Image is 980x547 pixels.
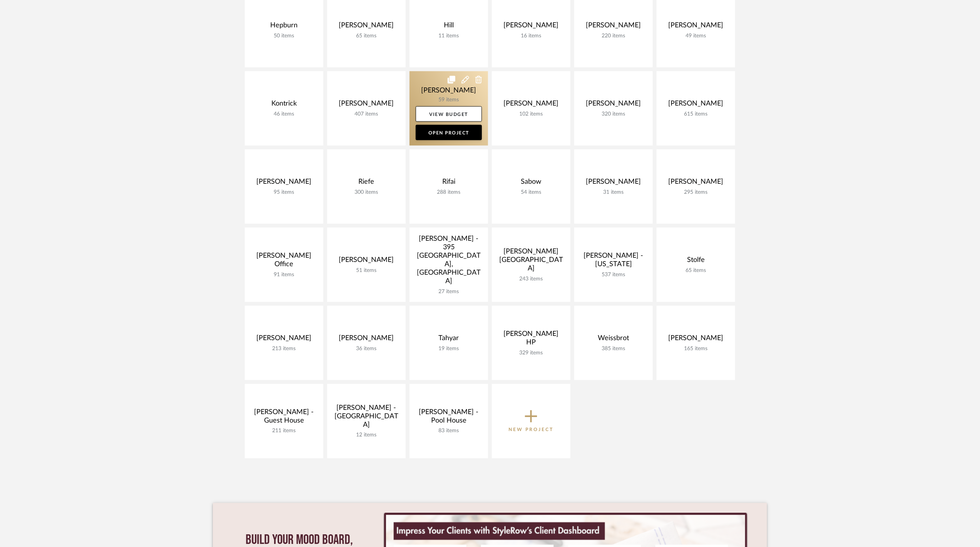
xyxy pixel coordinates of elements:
[251,99,317,111] div: Kontrick
[333,99,400,111] div: [PERSON_NAME]
[580,334,647,346] div: Weissbrot
[416,346,482,352] div: 19 items
[251,272,317,278] div: 91 items
[580,189,647,196] div: 31 items
[498,111,564,117] div: 102 items
[251,21,317,33] div: Hepburn
[251,252,317,272] div: [PERSON_NAME] Office
[251,428,317,435] div: 211 items
[580,111,647,117] div: 320 items
[416,189,482,196] div: 288 items
[416,125,482,140] a: Open Project
[498,350,564,356] div: 329 items
[498,21,564,33] div: [PERSON_NAME]
[663,21,729,33] div: [PERSON_NAME]
[333,334,400,346] div: [PERSON_NAME]
[416,289,482,295] div: 27 items
[663,178,729,189] div: [PERSON_NAME]
[333,111,400,117] div: 407 items
[333,404,400,432] div: [PERSON_NAME] - [GEOGRAPHIC_DATA]
[333,189,400,196] div: 300 items
[416,334,482,346] div: Tahyar
[251,408,317,428] div: [PERSON_NAME] - Guest House
[663,334,729,346] div: [PERSON_NAME]
[498,276,564,282] div: 243 items
[509,426,554,434] p: New Project
[333,267,400,274] div: 51 items
[416,178,482,189] div: Rifai
[580,178,647,189] div: [PERSON_NAME]
[498,189,564,196] div: 54 items
[416,235,482,289] div: [PERSON_NAME] - 395 [GEOGRAPHIC_DATA], [GEOGRAPHIC_DATA]
[416,106,482,122] a: View Budget
[333,178,400,189] div: Riefe
[663,111,729,117] div: 615 items
[498,247,564,276] div: [PERSON_NAME][GEOGRAPHIC_DATA]
[498,178,564,189] div: Sabow
[333,432,400,439] div: 12 items
[333,346,400,352] div: 36 items
[416,33,482,39] div: 11 items
[498,330,564,350] div: [PERSON_NAME] HP
[580,21,647,33] div: [PERSON_NAME]
[416,408,482,428] div: [PERSON_NAME] - Pool House
[580,272,647,278] div: 537 items
[251,346,317,352] div: 213 items
[333,33,400,39] div: 65 items
[251,111,317,117] div: 46 items
[492,384,570,458] button: New Project
[498,33,564,39] div: 16 items
[580,33,647,39] div: 220 items
[416,21,482,33] div: Hill
[580,252,647,272] div: [PERSON_NAME] - [US_STATE]
[663,256,729,267] div: Stolfe
[498,99,564,111] div: [PERSON_NAME]
[251,178,317,189] div: [PERSON_NAME]
[663,346,729,352] div: 165 items
[333,256,400,267] div: [PERSON_NAME]
[663,99,729,111] div: [PERSON_NAME]
[663,189,729,196] div: 295 items
[333,21,400,33] div: [PERSON_NAME]
[663,33,729,39] div: 49 items
[663,267,729,274] div: 65 items
[251,33,317,39] div: 50 items
[251,334,317,346] div: [PERSON_NAME]
[251,189,317,196] div: 95 items
[580,99,647,111] div: [PERSON_NAME]
[580,346,647,352] div: 385 items
[416,428,482,435] div: 83 items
